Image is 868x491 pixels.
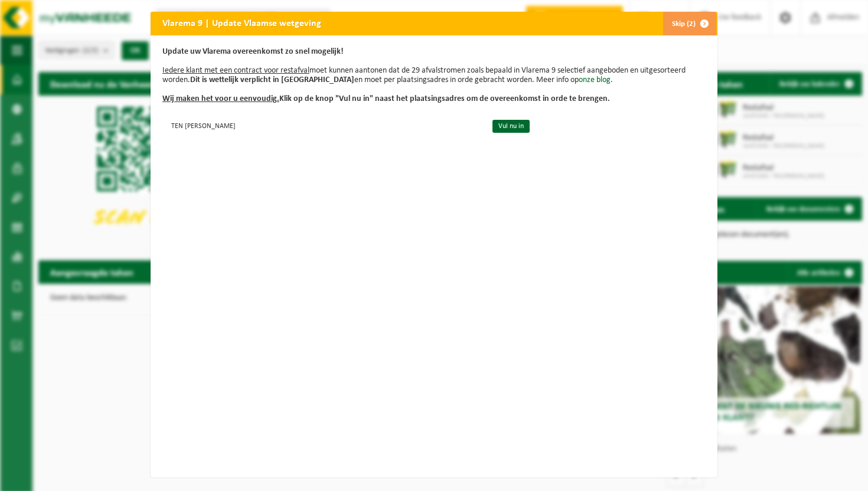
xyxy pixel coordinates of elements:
[663,12,716,35] button: Skip (2)
[162,47,344,56] b: Update uw Vlarema overeenkomst zo snel mogelijk!
[162,94,279,103] u: Wij maken het voor u eenvoudig.
[492,120,530,133] a: Vul nu in
[162,47,706,104] p: moet kunnen aantonen dat de 29 afvalstromen zoals bepaald in Vlarema 9 selectief aangeboden en ui...
[151,12,333,34] h2: Vlarema 9 | Update Vlaamse wetgeving
[162,116,482,135] td: TEN [PERSON_NAME]
[579,76,613,84] a: onze blog.
[162,66,309,75] u: Iedere klant met een contract voor restafval
[162,94,610,103] b: Klik op de knop "Vul nu in" naast het plaatsingsadres om de overeenkomst in orde te brengen.
[190,76,354,84] b: Dit is wettelijk verplicht in [GEOGRAPHIC_DATA]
